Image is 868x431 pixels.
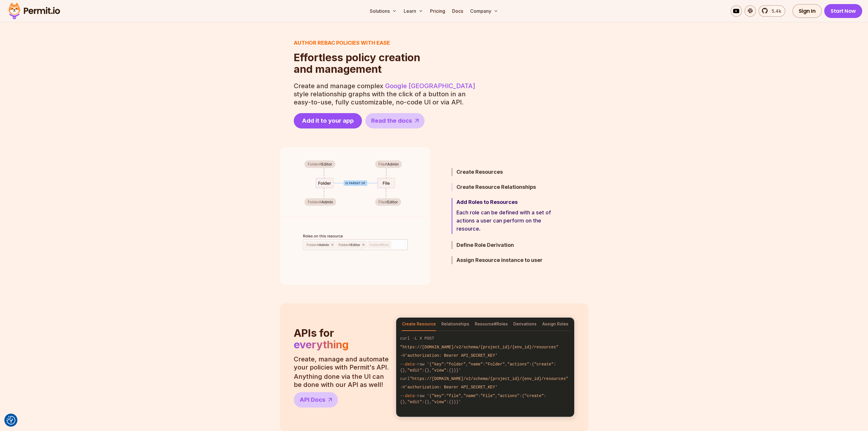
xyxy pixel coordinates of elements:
[294,392,338,408] a: API Docs
[446,394,461,398] span: "file"
[481,394,495,398] span: "File"
[456,183,558,191] h3: Create Resource Relationships
[294,338,349,351] span: everything
[410,376,568,381] span: "https://[DOMAIN_NAME]/v2/schema/{project_id}/{env_id}/resources"
[485,362,505,367] span: "Folder"
[468,5,501,17] button: Company
[507,362,529,367] span: "actions"
[405,353,497,358] span: 'authorization: Bearer API_SECRET_KEY'
[294,327,334,339] span: APIs for
[463,394,478,398] span: "name"
[452,241,558,249] button: Define Role Derivation
[385,82,475,90] a: Google [GEOGRAPHIC_DATA]
[7,416,15,425] button: Consent Preferences
[452,256,558,264] button: Assign Resource instance to user
[294,52,420,63] span: Effortless policy creation
[396,392,574,406] code: -- -raw '{ : , : , :{ :{}, :{}, :{}}}'
[396,360,574,374] code: -- -raw '{ : , : , :{ :{}, :{}, :{}}}'
[824,4,862,18] a: Start Now
[396,383,574,392] code: -H
[456,241,558,249] h3: Define Role Derivation
[542,318,568,331] button: Assign Roles
[456,168,558,176] h3: Create Resources
[452,168,558,176] button: Create Resources
[7,416,15,425] img: Revisit consent button
[407,368,422,373] span: "edit"
[367,5,399,17] button: Solutions
[294,82,476,106] p: Create and manage complex style relationship graphs with the click of a button in an easy-to-use,...
[428,5,447,17] a: Pricing
[452,183,558,191] button: Create Resource Relationships
[405,362,415,367] span: data
[768,8,781,15] span: 5.4k
[365,113,425,128] a: Read the docs
[758,5,785,17] a: 5.4k
[407,400,422,404] span: "edit"
[294,52,420,75] h2: and management
[6,1,63,21] img: Permit logo
[405,385,497,390] span: 'authorization: Bearer API_SECRET_KEY'
[441,318,469,331] button: Relationships
[432,362,444,367] span: "key"
[456,198,558,206] h3: Add Roles to Resources
[456,209,558,233] p: Each role can be defined with a set of actions a user can perform on the resource.
[432,400,446,404] span: "view"
[534,362,554,367] span: "create"
[396,334,574,343] code: curl -L X POST
[456,256,558,264] h3: Assign Resource instance to user
[524,394,544,398] span: "create"
[300,396,325,404] span: API Docs
[294,372,389,389] p: Anything done via the UI can be done with our API as well!
[294,39,420,47] h3: Author ReBAC policies with ease
[513,318,537,331] button: Derivations
[401,5,425,17] button: Learn
[792,4,822,18] a: Sign In
[475,318,508,331] button: Resource#Roles
[446,362,466,367] span: "folder"
[450,5,465,17] a: Docs
[396,352,574,360] code: -H
[452,198,558,234] button: Add Roles to ResourcesEach role can be defined with a set of actions a user can perform on the re...
[402,318,436,331] button: Create Resource
[432,394,444,398] span: "key"
[432,368,446,373] span: "view"
[371,117,412,125] span: Read the docs
[405,394,415,398] span: data
[498,394,520,398] span: "actions"
[302,117,354,125] span: Add it to your app
[294,113,362,128] a: Add it to your app
[400,345,559,349] span: "https://[DOMAIN_NAME]/v2/schema/{project_id}/{env_id}/resources"
[468,362,483,367] span: "name"
[294,355,389,371] p: Create, manage and automate your policies with Permit's API.
[396,375,574,383] code: curl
